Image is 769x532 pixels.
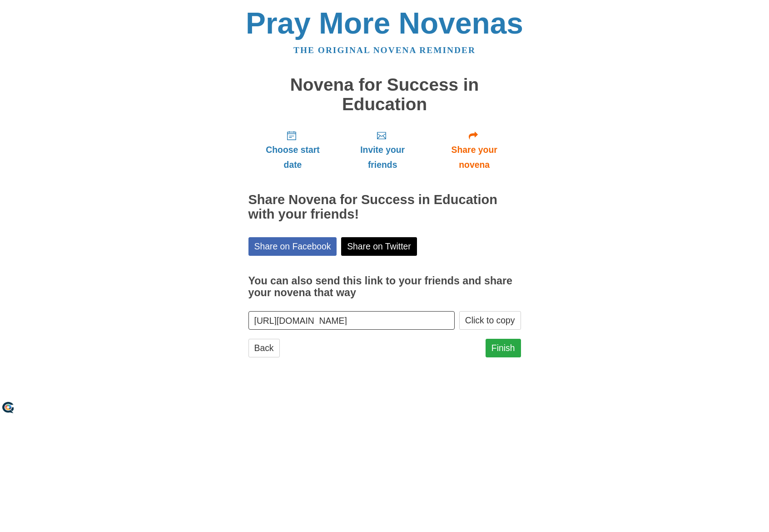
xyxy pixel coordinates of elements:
a: Share on Twitter [341,237,417,256]
button: Click to copy [459,311,521,330]
a: The original novena reminder [293,45,476,55]
h2: Share Novena for Success in Education with your friends! [248,193,521,222]
a: Choose start date [248,123,337,177]
span: Choose start date [258,142,328,172]
a: Finish [486,339,521,357]
span: Invite your friends [346,142,418,172]
a: Share your novena [428,123,521,177]
h3: You can also send this link to your friends and share your novena that way [248,275,521,298]
a: Invite your friends [337,123,427,177]
h1: Novena for Success in Education [248,75,521,114]
a: Back [248,339,280,357]
a: Share on Facebook [248,237,337,256]
span: Share your novena [437,142,512,172]
a: Pray More Novenas [246,6,523,40]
